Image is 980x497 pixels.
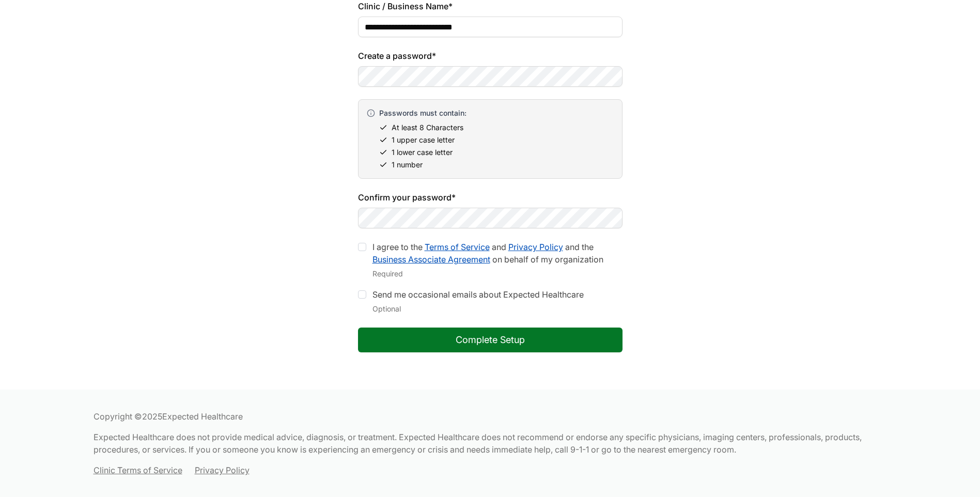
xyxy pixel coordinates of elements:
[94,410,887,423] p: Copyright © 2025 Expected Healthcare
[392,147,453,158] span: 1 lower case letter
[372,303,584,315] div: Optional
[379,108,466,118] span: Passwords must contain:
[372,242,603,265] label: I agree to the and and the on behalf of my organization
[94,431,887,456] p: Expected Healthcare does not provide medical advice, diagnosis, or treatment. Expected Healthcare...
[94,464,182,476] a: Clinic Terms of Service
[425,242,490,252] a: Terms of Service
[358,50,623,62] label: Create a password*
[372,289,584,300] label: Send me occasional emails about Expected Healthcare
[392,160,423,170] span: 1 number
[392,135,455,145] span: 1 upper case letter
[372,268,623,280] div: Required
[372,254,490,265] a: Business Associate Agreement
[195,464,250,476] a: Privacy Policy
[508,242,563,252] a: Privacy Policy
[358,191,623,204] label: Confirm your password*
[358,328,623,352] button: Complete Setup
[392,122,463,133] span: At least 8 Characters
